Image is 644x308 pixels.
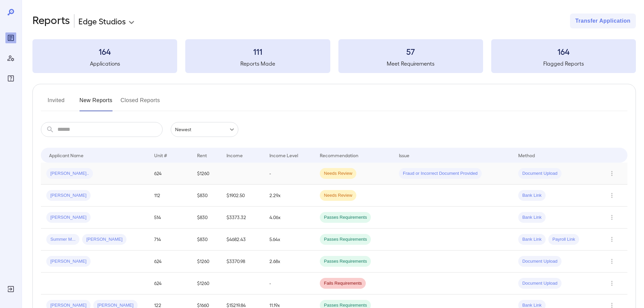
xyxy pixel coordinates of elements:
td: 514 [149,207,192,229]
button: Row Actions [606,168,617,179]
td: 714 [149,229,192,251]
td: 5.64x [264,229,314,251]
button: Row Actions [606,190,617,201]
button: Invited [41,95,71,111]
button: Row Actions [606,256,617,267]
span: Passes Requirements [320,258,371,265]
span: Document Upload [518,280,562,287]
td: 112 [149,185,192,207]
button: New Reports [79,95,113,111]
td: - [264,273,314,294]
h3: 164 [32,46,177,57]
td: 2.29x [264,185,314,207]
span: [PERSON_NAME].. [46,170,93,177]
div: Income Level [269,151,298,159]
td: $3373.32 [221,207,264,229]
div: Rent [197,151,208,159]
td: 624 [149,163,192,185]
button: Row Actions [606,278,617,289]
span: Needs Review [320,192,356,199]
td: 624 [149,251,192,273]
td: $1260 [192,273,221,294]
span: Document Upload [518,170,562,177]
span: Bank Link [518,236,546,243]
td: 624 [149,273,192,294]
button: Closed Reports [121,95,160,111]
span: [PERSON_NAME] [46,192,91,199]
h5: Applications [32,60,177,68]
span: Bank Link [518,214,546,221]
div: Income [226,151,243,159]
td: $1260 [192,251,221,273]
td: $1902.50 [221,185,264,207]
span: Bank Link [518,192,546,199]
button: Row Actions [606,212,617,223]
span: Document Upload [518,258,562,265]
h2: Reports [32,14,70,28]
h3: 164 [491,46,636,57]
td: - [264,163,314,185]
td: $830 [192,185,221,207]
div: Issue [399,151,410,159]
div: Method [518,151,535,159]
span: Fraud or Incorrect Document Provided [399,170,482,177]
span: Passes Requirements [320,236,371,243]
td: 2.68x [264,251,314,273]
span: Passes Requirements [320,214,371,221]
div: Recommendation [320,151,358,159]
summary: 164Applications111Reports Made57Meet Requirements164Flagged Reports [32,39,636,73]
h3: 111 [185,46,330,57]
h3: 57 [338,46,483,57]
span: [PERSON_NAME] [82,236,126,243]
div: Unit # [154,151,167,159]
td: $830 [192,229,221,251]
span: Payroll Link [548,236,579,243]
span: Fails Requirements [320,280,366,287]
div: Applicant Name [49,151,84,159]
div: Manage Users [5,53,16,64]
button: Row Actions [606,234,617,245]
p: Edge Studios [78,16,126,26]
td: $4682.43 [221,229,264,251]
button: Transfer Application [570,14,636,28]
td: $1260 [192,163,221,185]
td: $830 [192,207,221,229]
div: Log Out [5,284,16,294]
div: Newest [171,122,238,137]
span: [PERSON_NAME] [46,258,91,265]
h5: Flagged Reports [491,60,636,68]
div: FAQ [5,73,16,84]
td: $3370.98 [221,251,264,273]
div: Reports [5,32,16,43]
td: 4.06x [264,207,314,229]
span: Needs Review [320,170,356,177]
span: [PERSON_NAME] [46,214,91,221]
h5: Reports Made [185,60,330,68]
h5: Meet Requirements [338,60,483,68]
span: Summer M... [46,236,79,243]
